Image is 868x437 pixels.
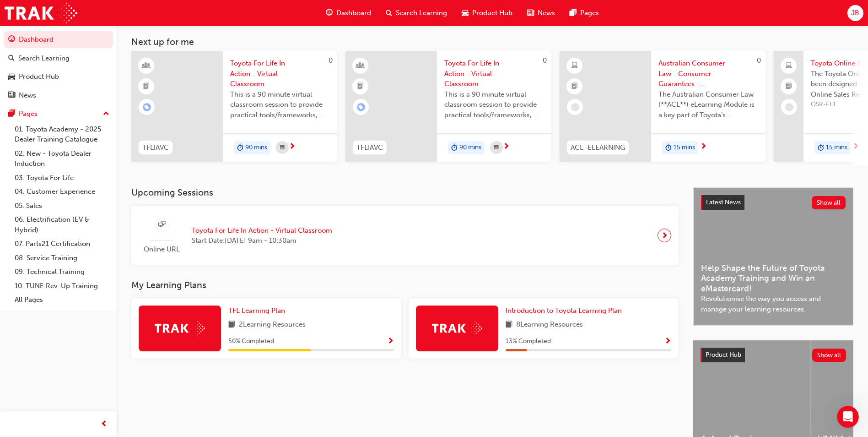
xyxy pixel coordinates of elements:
span: News [538,8,555,18]
button: Show all [812,349,846,362]
span: 0 [543,56,547,65]
span: car-icon [462,7,469,19]
a: news-iconNews [520,4,562,22]
a: Product HubShow all [701,348,846,362]
span: Australian Consumer Law - Consumer Guarantees - eLearning module [658,58,758,89]
span: booktick-icon [357,81,364,93]
span: Pages [580,8,599,18]
span: JB [851,8,859,18]
span: booktick-icon [786,81,792,93]
span: learningRecordVerb_ENROLL-icon [357,103,365,111]
button: JB [847,5,863,21]
button: Show Progress [664,336,671,347]
span: TFLIAVC [142,142,169,153]
span: next-icon [661,229,668,242]
div: News [19,90,36,101]
a: 05. Sales [11,199,113,213]
h3: Next up for me [117,37,868,47]
span: guage-icon [8,36,15,44]
span: learningResourceType_ELEARNING-icon [571,60,578,72]
a: All Pages [11,293,113,307]
a: 0ACL_ELEARNINGAustralian Consumer Law - Consumer Guarantees - eLearning moduleThe Australian Cons... [560,51,766,162]
span: learningRecordVerb_ENROLL-icon [143,103,151,111]
span: Help Shape the Future of Toyota Academy Training and Win an eMastercard! [701,263,846,294]
span: Toyota For Life In Action - Virtual Classroom [444,58,544,89]
span: Start Date: [DATE] 9am - 10:30am [192,235,332,246]
div: Product Hub [19,71,59,82]
div: Search Learning [18,53,70,64]
span: duration-icon [818,142,824,154]
span: 13 % Completed [506,336,551,347]
span: Dashboard [336,8,371,18]
button: DashboardSearch LearningProduct HubNews [4,29,113,105]
span: This is a 90 minute virtual classroom session to provide practical tools/frameworks, behaviours a... [230,89,330,120]
span: search-icon [8,55,15,63]
span: The Australian Consumer Law (**ACL**) eLearning Module is a key part of Toyota’s compliance progr... [658,89,758,120]
a: 07. Parts21 Certification [11,237,113,251]
span: next-icon [852,143,859,151]
span: Show Progress [387,338,394,346]
span: Latest News [706,198,741,206]
button: Show all [812,196,846,209]
a: Online URLToyota For Life In Action - Virtual ClassroomStart Date:[DATE] 9am - 10:30am [139,213,671,258]
span: pages-icon [570,7,577,19]
span: 8 Learning Resources [516,319,583,331]
span: 2 Learning Resources [239,319,306,331]
span: TFLIAVC [356,142,383,153]
img: Trak [432,321,482,335]
a: Latest NewsShow allHelp Shape the Future of Toyota Academy Training and Win an eMastercard!Revolu... [693,187,853,326]
img: Trak [155,321,205,335]
span: calendar-icon [280,142,285,153]
a: News [4,87,113,104]
a: 04. Customer Experience [11,185,113,199]
iframe: Intercom live chat [837,406,859,428]
span: Show Progress [664,338,671,346]
span: Revolutionise the way you access and manage your learning resources. [701,294,846,314]
h3: My Learning Plans [131,280,679,290]
span: next-icon [503,143,510,151]
span: learningRecordVerb_NONE-icon [571,103,579,111]
button: Pages [4,105,113,122]
span: car-icon [8,73,15,81]
span: duration-icon [665,142,672,154]
a: guage-iconDashboard [318,4,378,22]
img: Trak [5,3,77,23]
span: book-icon [506,319,512,331]
span: calendar-icon [494,142,499,153]
a: search-iconSearch Learning [378,4,454,22]
span: learningResourceType_INSTRUCTOR_LED-icon [143,60,150,72]
span: news-icon [527,7,534,19]
button: Show Progress [387,336,394,347]
a: 08. Service Training [11,251,113,265]
span: Product Hub [706,351,741,359]
span: Toyota For Life In Action - Virtual Classroom [192,225,332,236]
span: Online URL [139,244,184,255]
span: next-icon [289,143,296,151]
span: This is a 90 minute virtual classroom session to provide practical tools/frameworks, behaviours a... [444,89,544,120]
a: Dashboard [4,31,113,48]
a: Latest NewsShow all [701,195,846,210]
a: Product Hub [4,68,113,85]
span: Product Hub [472,8,512,18]
span: next-icon [700,143,707,151]
span: learningRecordVerb_NONE-icon [785,103,793,111]
span: duration-icon [451,142,458,154]
span: Toyota For Life In Action - Virtual Classroom [230,58,330,89]
a: TFL Learning Plan [228,306,289,316]
span: 15 mins [826,142,847,153]
span: pages-icon [8,110,15,118]
span: 90 mins [245,142,267,153]
a: car-iconProduct Hub [454,4,520,22]
a: 03. Toyota For Life [11,171,113,185]
a: 0TFLIAVCToyota For Life In Action - Virtual ClassroomThis is a 90 minute virtual classroom sessio... [345,51,551,162]
a: 10. TUNE Rev-Up Training [11,279,113,293]
a: 09. Technical Training [11,265,113,279]
a: 06. Electrification (EV & Hybrid) [11,213,113,237]
span: Introduction to Toyota Learning Plan [506,306,622,315]
span: sessionType_ONLINE_URL-icon [158,219,165,230]
span: book-icon [228,319,235,331]
a: 02. New - Toyota Dealer Induction [11,147,113,171]
span: duration-icon [237,142,243,154]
